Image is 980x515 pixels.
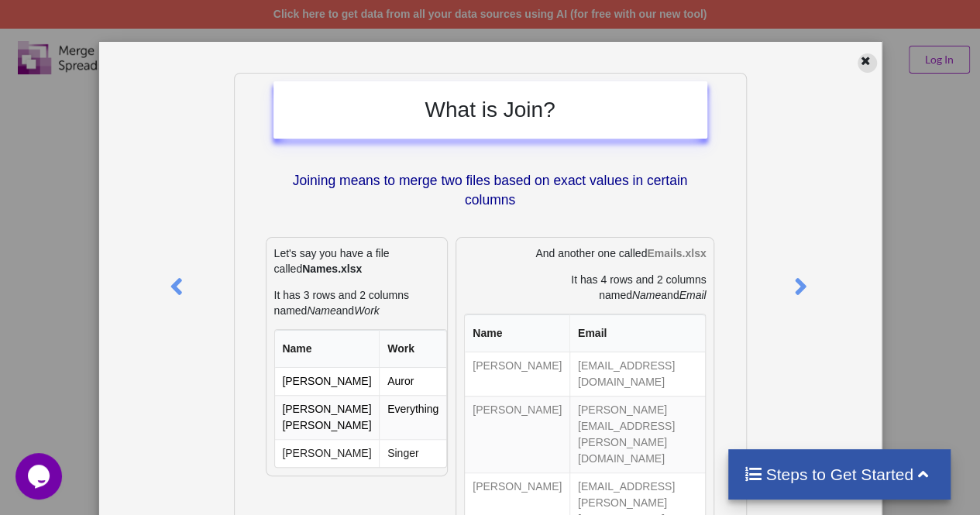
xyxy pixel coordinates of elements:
[274,245,440,276] p: Let's say you have a file called
[302,263,362,275] b: Names.xlsx
[379,330,446,368] th: Work
[464,272,706,303] p: It has 4 rows and 2 columns named and
[632,289,661,301] i: Name
[464,245,706,261] p: And another one called
[275,330,380,368] th: Name
[465,352,569,396] td: [PERSON_NAME]
[379,439,446,467] td: Singer
[465,314,569,352] th: Name
[354,304,380,317] i: Work
[569,352,705,396] td: [EMAIL_ADDRESS][DOMAIN_NAME]
[465,396,569,472] td: [PERSON_NAME]
[647,247,706,259] b: Emails.xlsx
[289,97,692,123] h2: What is Join?
[679,289,706,301] i: Email
[275,395,380,439] td: [PERSON_NAME] [PERSON_NAME]
[275,368,380,395] td: [PERSON_NAME]
[275,439,380,467] td: [PERSON_NAME]
[379,368,446,395] td: Auror
[15,453,65,500] iframe: chat widget
[569,314,705,352] th: Email
[274,287,440,318] p: It has 3 rows and 2 columns named and
[273,171,707,210] p: Joining means to merge two files based on exact values in certain columns
[744,465,935,484] h4: Steps to Get Started
[379,395,446,439] td: Everything
[569,396,705,472] td: [PERSON_NAME][EMAIL_ADDRESS][PERSON_NAME][DOMAIN_NAME]
[307,304,335,317] i: Name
